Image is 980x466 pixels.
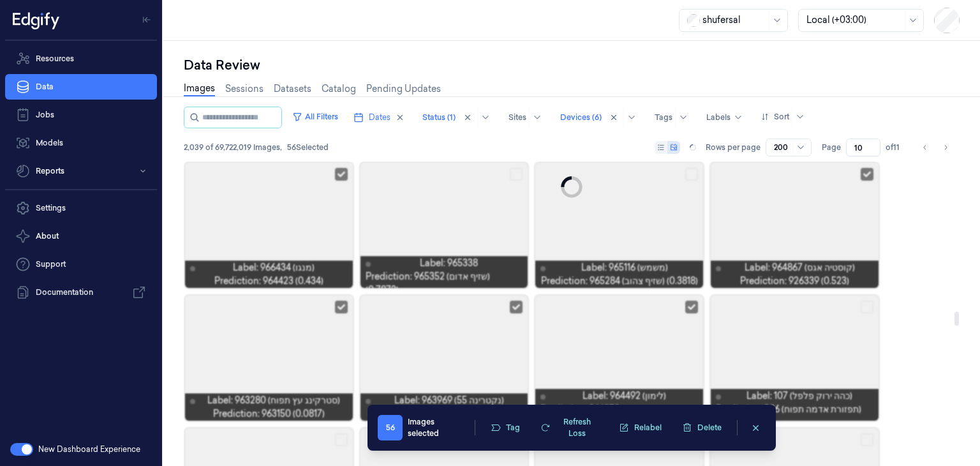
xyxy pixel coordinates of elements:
span: Label: 107 (כהה ירוק פלפל) [746,389,852,403]
a: Pending Updates [366,82,441,96]
button: Reports [5,158,157,184]
button: Select row [685,168,698,181]
span: Label: 965116 (משמש) [581,261,668,274]
button: Toggle Navigation [137,10,157,30]
span: Label: 965338 [420,257,478,270]
span: of 11 [886,142,906,153]
button: Tag [483,418,528,437]
span: Prediction: 963150 (0.0817) [213,407,325,421]
span: 56 Selected [287,142,329,153]
span: Label: 966434 (מנגו) [233,261,315,274]
button: Select row [335,168,348,181]
span: Prediction: 965352 (שזיף אדום) (0.7872) [366,270,523,297]
button: All Filters [287,107,343,127]
span: Label: 963969 (נקטרינה 55) [394,394,504,407]
span: 2,039 of 69,722,019 Images , [184,142,282,153]
span: Label: 964867 (קוסטיה אגס) [745,261,855,274]
button: Select row [861,168,873,181]
button: Select row [510,301,523,313]
span: Label: 964492 (לימון) [583,389,666,403]
button: Select row [861,433,873,446]
span: Dates [369,112,390,123]
span: Prediction: 926339 (0.523) [740,274,849,288]
a: Jobs [5,102,157,128]
a: Resources [5,46,157,71]
button: About [5,223,157,249]
span: Page [822,142,841,153]
div: Images selected [408,416,467,439]
button: Select row [685,301,698,313]
button: Go to next page [937,139,954,156]
button: clearSelection [745,417,766,438]
a: Models [5,130,157,156]
p: Rows per page [706,142,761,153]
a: Documentation [5,280,157,305]
button: Dates [348,107,410,128]
button: Refresh Loss [533,412,606,443]
a: Catalog [322,82,356,96]
div: Data Review [184,56,960,74]
button: Relabel [611,418,669,437]
button: Select row [335,301,348,313]
span: Prediction: 964423 (0.434) [214,274,323,288]
button: Select row [335,433,348,446]
span: Prediction: 596 (תפזורת אדמה תפוח) (0.1126) [716,403,873,430]
a: Support [5,252,157,277]
span: 56 [378,415,403,440]
a: Sessions [225,82,264,96]
button: Select row [861,301,873,313]
span: Prediction: 965284 (שזיף צהוב) (0.3818) [541,274,698,288]
a: Data [5,74,157,100]
span: Prediction: 964379 ([PERSON_NAME]) (0.12) [540,403,698,430]
a: Settings [5,195,157,221]
a: Datasets [274,82,311,96]
span: Label: 963280 (סטרקינג עץ תפוח) [207,394,340,407]
button: Go to previous page [916,139,934,156]
nav: pagination [916,139,954,156]
button: Select row [510,168,523,181]
button: Delete [674,418,729,437]
a: Images [184,82,215,96]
